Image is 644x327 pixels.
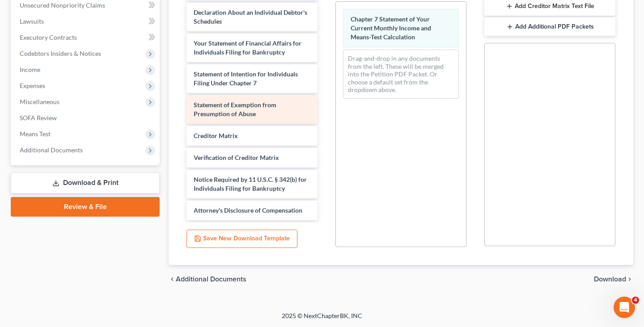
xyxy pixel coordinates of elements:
[594,276,626,283] span: Download
[20,17,44,25] span: Lawsuits
[194,154,279,161] span: Verification of Creditor Matrix
[194,176,307,192] span: Notice Required by 11 U.S.C. § 342(b) for Individuals Filing for Bankruptcy
[194,206,302,214] span: Attorney's Disclosure of Compensation
[20,82,45,89] span: Expenses
[484,17,615,36] button: Add Additional PDF Packets
[614,297,635,318] iframe: Intercom live chat
[20,50,101,57] span: Codebtors Insiders & Notices
[20,146,83,154] span: Additional Documents
[20,130,51,138] span: Means Test
[169,276,246,283] a: chevron_left Additional Documents
[176,276,246,283] span: Additional Documents
[13,110,160,126] a: SOFA Review
[632,297,639,304] span: 4
[169,276,176,283] i: chevron_left
[194,39,301,56] span: Your Statement of Financial Affairs for Individuals Filing for Bankruptcy
[626,276,633,283] i: chevron_right
[20,34,77,41] span: Executory Contracts
[594,276,633,283] button: Download chevron_right
[11,172,160,193] a: Download & Print
[11,197,160,217] a: Review & File
[186,230,297,248] button: Save New Download Template
[351,15,431,41] span: Chapter 7 Statement of Your Current Monthly Income and Means-Test Calculation
[20,1,105,9] span: Unsecured Nonpriority Claims
[13,29,160,46] a: Executory Contracts
[194,70,298,87] span: Statement of Intention for Individuals Filing Under Chapter 7
[194,101,276,117] span: Statement of Exemption from Presumption of Abuse
[194,8,307,25] span: Declaration About an Individual Debtor's Schedules
[343,50,459,99] div: Drag-and-drop in any documents from the left. These will be merged into the Petition PDF Packet. ...
[20,66,40,73] span: Income
[194,132,238,139] span: Creditor Matrix
[20,114,57,122] span: SOFA Review
[20,98,59,105] span: Miscellaneous
[13,13,160,29] a: Lawsuits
